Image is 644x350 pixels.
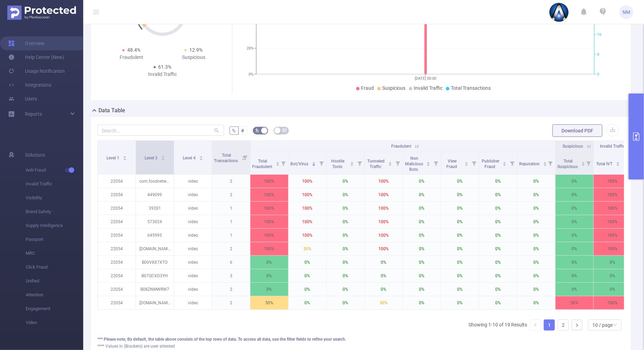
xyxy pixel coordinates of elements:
[161,155,165,157] i: icon: caret-up
[312,163,316,165] i: icon: caret-down
[441,296,479,309] p: 0%
[403,215,441,228] p: 0%
[479,269,517,282] p: 0%
[575,323,579,327] i: icon: right
[247,46,254,51] tspan: 20%
[98,175,136,188] p: 22054
[427,161,430,163] i: icon: caret-up
[327,215,364,228] p: 0%
[8,78,51,92] a: Integrations
[98,296,136,309] p: 22054
[441,269,479,282] p: 0%
[7,6,76,20] img: Protected Media
[592,320,613,330] div: 10 / page
[556,188,593,201] p: 0%
[26,205,83,219] span: Brand Safety
[365,283,403,296] p: 0%
[123,158,127,160] i: icon: caret-down
[441,175,479,188] p: 0%
[163,54,225,61] div: Suspicious
[431,152,441,174] i: Filter menu
[415,76,436,81] tspan: [DATE] 00:00
[98,256,136,269] p: 22054
[212,229,250,242] p: 1
[584,152,593,174] i: Filter menu
[106,156,120,160] span: Level 1
[530,320,541,331] li: Previous Page
[613,323,617,328] i: icon: down
[441,229,479,242] p: 0%
[350,161,354,165] div: Sort
[158,64,172,70] span: 61.3%
[174,283,212,296] p: video
[403,202,441,215] p: 0%
[136,215,174,228] p: 573024
[572,320,583,331] li: Next Page
[594,283,632,296] p: 0%
[136,296,174,309] p: [DOMAIN_NAME]
[365,202,403,215] p: 100%
[199,155,203,157] i: icon: caret-up
[136,202,174,215] p: 39281
[98,283,136,296] p: 22054
[441,215,479,228] p: 0%
[388,161,392,163] i: icon: caret-up
[199,158,203,160] i: icon: caret-down
[556,175,593,188] p: 0%
[212,215,250,228] p: 1
[563,144,583,149] span: Suspicious
[405,156,423,172] span: Non Malicious Bots
[517,229,555,242] p: 0%
[465,163,469,165] i: icon: caret-down
[26,260,83,274] span: Click Fraud
[403,296,441,309] p: 0%
[26,219,83,233] span: Supply Intelligence
[212,283,250,296] p: 2
[368,159,385,169] span: Tunneled Traffic
[482,159,499,169] span: Publisher Fraud
[503,163,507,165] i: icon: caret-down
[543,161,547,163] i: icon: caret-up
[174,256,212,269] p: video
[594,215,632,228] p: 100%
[174,229,212,242] p: video
[98,202,136,215] p: 22054
[276,161,280,165] div: Sort
[597,52,599,57] tspan: 8
[350,161,354,163] i: icon: caret-up
[289,242,326,255] p: 50%
[312,161,316,163] i: icon: caret-up
[212,188,250,201] p: 2
[393,152,403,174] i: Filter menu
[289,215,326,228] p: 100%
[556,229,593,242] p: 0%
[250,188,288,201] p: 100%
[469,152,479,174] i: Filter menu
[479,256,517,269] p: 0%
[174,269,212,282] p: video
[161,158,165,160] i: icon: caret-down
[600,144,625,149] span: Invalid Traffic
[365,256,403,269] p: 0%
[250,256,288,269] p: 0%
[174,296,212,309] p: video
[26,246,83,260] span: MRC
[289,175,326,188] p: 100%
[479,175,517,188] p: 0%
[426,161,430,165] div: Sort
[479,242,517,255] p: 0%
[123,155,127,159] div: Sort
[26,163,83,177] span: Anti-Fraud
[441,242,479,255] p: 0%
[289,188,326,201] p: 100%
[250,283,288,296] p: 0%
[327,188,364,201] p: 0%
[465,161,469,163] i: icon: caret-up
[382,85,405,91] span: Suspicious
[365,269,403,282] p: 0%
[276,161,280,163] i: icon: caret-up
[174,242,212,255] p: video
[97,125,224,136] input: Search...
[556,256,593,269] p: 0%
[98,106,125,115] h2: Data Table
